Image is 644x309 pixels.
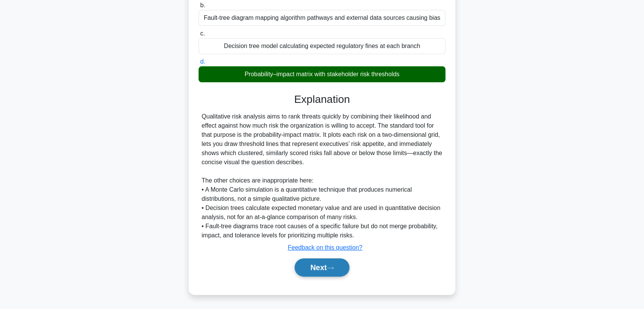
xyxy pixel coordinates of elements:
[203,93,441,106] h3: Explanation
[200,2,205,8] span: b.
[288,244,362,251] a: Feedback on this question?
[202,112,442,240] div: Qualitative risk analysis aims to rank threats quickly by combining their likelihood and effect a...
[199,10,445,26] div: Fault-tree diagram mapping algorithm pathways and external data sources causing bias
[295,258,349,277] button: Next
[199,38,445,54] div: Decision tree model calculating expected regulatory fines at each branch
[199,66,445,82] div: Probability–impact matrix with stakeholder risk thresholds
[200,58,205,65] span: d.
[200,30,205,37] span: c.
